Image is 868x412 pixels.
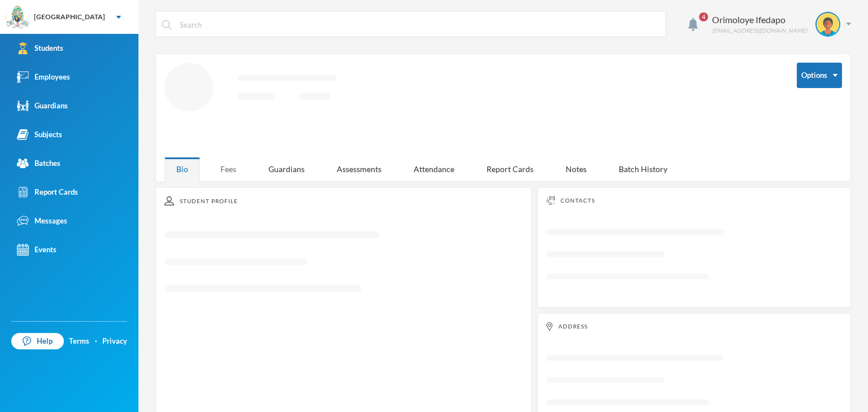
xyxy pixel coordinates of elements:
[607,157,679,181] div: Batch History
[475,157,545,181] div: Report Cards
[546,196,842,205] div: Contacts
[34,12,105,22] div: [GEOGRAPHIC_DATA]
[164,157,200,181] div: Bio
[817,13,839,36] img: STUDENT
[6,6,29,29] img: logo
[699,12,708,21] span: 4
[17,186,78,198] div: Report Cards
[546,322,842,331] div: Address
[554,157,598,181] div: Notes
[17,71,70,83] div: Employees
[402,157,466,181] div: Attendance
[257,157,316,181] div: Guardians
[797,63,842,88] button: Options
[712,27,807,35] div: [EMAIL_ADDRESS][DOMAIN_NAME]
[102,336,127,347] a: Privacy
[164,63,780,148] svg: Loading interface...
[546,222,842,296] svg: Loading interface...
[69,336,89,347] a: Terms
[17,42,63,54] div: Students
[712,13,807,27] div: Orimoloye Ifedapo
[179,12,659,37] input: Search
[17,129,62,141] div: Subjects
[325,157,393,181] div: Assessments
[17,157,60,169] div: Batches
[164,222,523,312] svg: Loading interface...
[164,196,523,205] div: Student Profile
[11,333,64,350] a: Help
[17,100,68,112] div: Guardians
[95,336,97,347] div: ·
[162,20,172,30] img: search
[17,215,67,227] div: Messages
[17,244,57,256] div: Events
[209,157,248,181] div: Fees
